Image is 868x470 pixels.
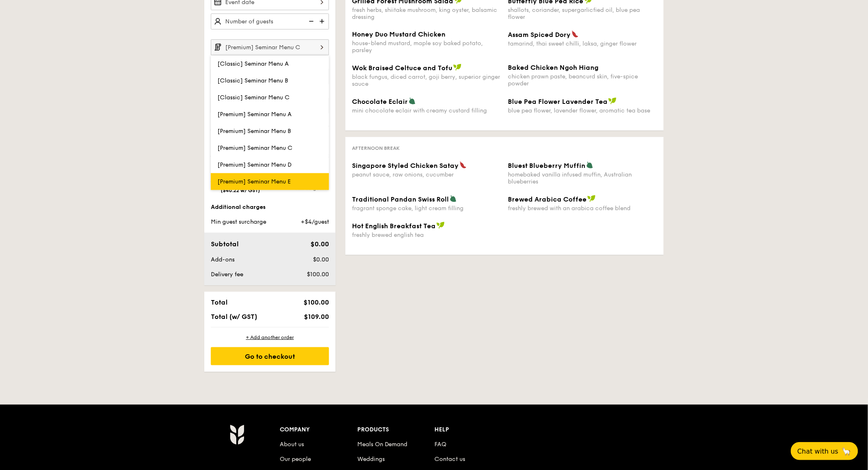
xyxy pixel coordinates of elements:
[508,73,657,87] div: chicken prawn paste, beancurd skin, five-spice powder
[352,73,501,87] div: black fungus, diced carrot, goji berry, superior ginger sauce
[217,94,290,101] span: [Classic] Seminar Menu C
[436,222,445,229] img: icon-vegan.f8ff3823.svg
[453,64,461,71] img: icon-vegan.f8ff3823.svg
[307,271,329,278] span: $100.00
[352,195,449,203] span: Traditional Pandan Swiss Roll
[352,30,445,38] span: Honey Duo Mustard Chicken
[508,98,608,105] span: Blue Pea Flower Lavender Tea
[508,205,657,212] div: freshly brewed with an arabica coffee blend
[211,203,329,211] div: Additional charges
[217,144,292,151] span: [Premium] Seminar Menu C
[211,347,329,365] div: Go to checkout
[352,232,501,238] div: freshly brewed english tea
[357,441,408,448] a: Meals On Demand
[211,256,235,263] span: Add-ons
[217,111,292,118] span: [Premium] Seminar Menu A
[586,161,594,169] img: icon-vegetarian.fe4039eb.svg
[435,441,447,448] a: FAQ
[301,218,329,225] span: +$4/guest
[211,271,243,278] span: Delivery fee
[357,456,385,463] a: Weddings
[352,171,501,178] div: peanut sauce, raw onions, cucumber
[211,218,266,225] span: Min guest surcharge
[508,162,585,170] span: Bluest Blueberry Muffin
[571,30,579,38] img: icon-spicy.37a8142b.svg
[280,424,357,436] div: Company
[352,222,436,230] span: Hot English Breakfast Tea
[230,424,244,445] img: AYc88T3wAAAABJRU5ErkJggg==
[352,64,452,72] span: Wok Braised Celtuce and Tofu
[435,424,512,436] div: Help
[508,7,657,21] div: shallots, coriander, supergarlicfied oil, blue pea flower
[304,313,329,321] span: $109.00
[280,456,311,463] a: Our people
[317,14,329,29] img: icon-add.58712e84.svg
[217,77,288,84] span: [Classic] Seminar Menu B
[508,171,657,185] div: homebaked vanilla infused muffin, Australian blueberries
[211,240,239,248] span: Subtotal
[211,313,257,321] span: Total (w/ GST)
[304,298,329,306] span: $100.00
[459,161,467,169] img: icon-spicy.37a8142b.svg
[508,64,598,71] span: Baked Chicken Ngoh Hiang
[217,128,291,135] span: [Premium] Seminar Menu B
[280,441,304,448] a: About us
[508,31,571,39] span: Assam Spiced Dory
[435,456,466,463] a: Contact us
[409,97,416,105] img: icon-vegetarian.fe4039eb.svg
[791,442,858,460] button: Chat with us🦙
[311,240,329,248] span: $0.00
[357,424,435,436] div: Products
[797,447,838,455] span: Chat with us
[508,40,657,47] div: tamarind, thai sweet chilli, laksa, ginger flower
[508,107,657,114] div: blue pea flower, lavender flower, aromatic tea base
[508,195,587,203] span: Brewed Arabica Coffee
[587,195,596,202] img: icon-vegan.f8ff3823.svg
[304,14,317,29] img: icon-reduce.1d2dbef1.svg
[352,98,408,105] span: Chocolate Eclair
[352,7,501,21] div: fresh herbs, shiitake mushroom, king oyster, balsamic dressing
[211,298,228,306] span: Total
[217,60,289,67] span: [Classic] Seminar Menu A
[313,256,329,263] span: $0.00
[352,205,501,212] div: fragrant sponge cake, light cream filling
[450,195,457,202] img: icon-vegetarian.fe4039eb.svg
[217,161,292,168] span: [Premium] Seminar Menu D
[315,39,329,55] img: icon-chevron-right.3c0dfbd6.svg
[352,162,459,170] span: Singapore Styled Chicken Satay
[217,178,291,185] span: [Premium] Seminar Menu E
[221,188,260,193] span: ($40.22 w/ GST)
[211,334,329,341] div: + Add another order
[842,447,852,456] span: 🦙
[211,14,329,30] input: Number of guests
[352,145,400,151] span: Afternoon break
[352,107,501,114] div: mini chocolate eclair with creamy custard filling
[608,97,617,105] img: icon-vegan.f8ff3823.svg
[352,40,501,54] div: house-blend mustard, maple soy baked potato, parsley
